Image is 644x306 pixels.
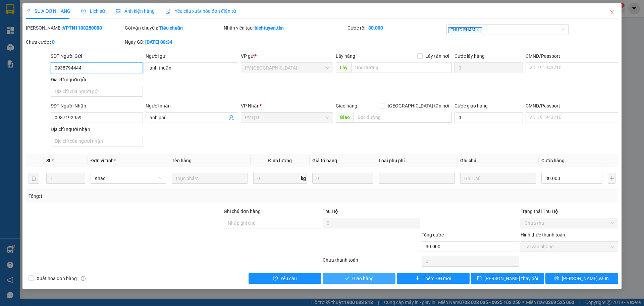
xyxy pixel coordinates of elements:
[52,39,55,45] b: 0
[26,8,70,14] span: SỬA ĐƠN HÀNG
[51,102,143,110] div: SĐT Người Nhận
[273,276,278,281] span: exclamation-circle
[526,102,618,110] div: CMND/Passport
[116,8,155,14] span: Ảnh kiện hàng
[241,52,333,60] div: VP gửi
[63,25,102,31] b: VPTN1108250008
[159,25,183,31] b: Tiêu chuẩn
[423,52,452,60] span: Lấy tận nơi
[172,173,248,184] input: VD: Bàn, Ghế
[454,112,523,123] input: Cước giao hàng
[562,275,609,282] span: [PERSON_NAME] và In
[229,115,234,120] span: user-add
[145,39,172,45] b: [DATE] 08:34
[454,53,485,59] label: Cước lấy hàng
[26,38,123,46] div: Chưa cước :
[51,76,143,83] div: Địa chỉ người gửi
[172,158,192,163] span: Tên hàng
[323,209,338,214] span: Thu Hộ
[91,158,116,163] span: Đơn vị tính
[336,112,354,123] span: Giao
[554,276,559,281] span: printer
[521,232,565,237] label: Hình thức thanh toán
[224,209,261,214] label: Ghi chú đơn hàng
[125,24,222,32] div: Gói vận chuyển:
[29,173,39,184] button: delete
[397,273,470,284] button: plusThêm ĐH mới
[448,27,482,33] span: THỰC PHẨM
[268,158,292,163] span: Định lượng
[351,62,452,73] input: Dọc đường
[165,8,236,14] span: Yêu cầu xuất hóa đơn điện tử
[81,9,86,13] span: clock-circle
[312,158,337,163] span: Giá trị hàng
[51,86,143,97] input: Địa chỉ của người gửi
[165,9,171,14] img: icon
[81,8,105,14] span: Lịch sử
[454,103,488,108] label: Cước giao hàng
[336,53,355,59] span: Lấy hàng
[245,63,329,73] span: PV Tây Ninh
[526,52,618,60] div: CMND/Passport
[51,52,143,60] div: SĐT Người Gửi
[608,173,615,184] button: plus
[29,192,249,200] div: Tổng: 1
[249,273,321,284] button: exclamation-circleYêu cầu
[336,103,357,108] span: Giao hàng
[477,276,482,281] span: save
[245,113,329,123] span: PV Q10
[146,102,238,110] div: Người nhận
[323,273,395,284] button: checkGiao hàng
[26,9,31,13] span: edit
[116,9,120,13] span: picture
[51,126,143,133] div: Địa chỉ người nhận
[458,154,539,167] th: Ghi chú
[609,10,615,15] span: close
[95,173,162,183] span: Khác
[541,158,565,163] span: Cước hàng
[484,275,538,282] span: [PERSON_NAME] thay đổi
[300,173,307,184] span: kg
[241,103,260,108] span: VP Nhận
[460,173,536,184] input: Ghi Chú
[280,275,297,282] span: Yêu cầu
[347,24,445,32] div: Cước rồi :
[471,273,544,284] button: save[PERSON_NAME] thay đổi
[376,154,457,167] th: Loại phụ phí
[345,276,350,281] span: check
[423,275,451,282] span: Thêm ĐH mới
[368,25,383,31] b: 30.000
[224,24,346,32] div: Nhân viên tạo:
[525,218,614,228] span: Chưa thu
[454,62,523,73] input: Cước lấy hàng
[146,52,238,60] div: Người gửi
[415,276,420,281] span: plus
[255,25,284,31] b: bichtuyen.tkn
[26,24,123,32] div: [PERSON_NAME]:
[545,273,618,284] button: printer[PERSON_NAME] và In
[224,218,321,228] input: Ghi chú đơn hàng
[51,136,143,146] input: Địa chỉ của người nhận
[46,158,52,163] span: SL
[352,275,374,282] span: Giao hàng
[525,242,614,252] span: Tại văn phòng
[476,28,479,32] span: close
[385,102,452,110] span: [GEOGRAPHIC_DATA] tận nơi
[521,208,618,215] div: Trạng thái Thu Hộ
[354,112,452,123] input: Dọc đường
[312,173,373,184] input: 0
[81,276,86,281] span: info-circle
[603,3,622,22] button: Close
[422,232,444,237] span: Tổng cước
[336,62,351,73] span: Lấy
[34,275,79,282] span: Xuất hóa đơn hàng
[125,38,222,46] div: Ngày GD:
[322,256,421,268] div: Chưa thanh toán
